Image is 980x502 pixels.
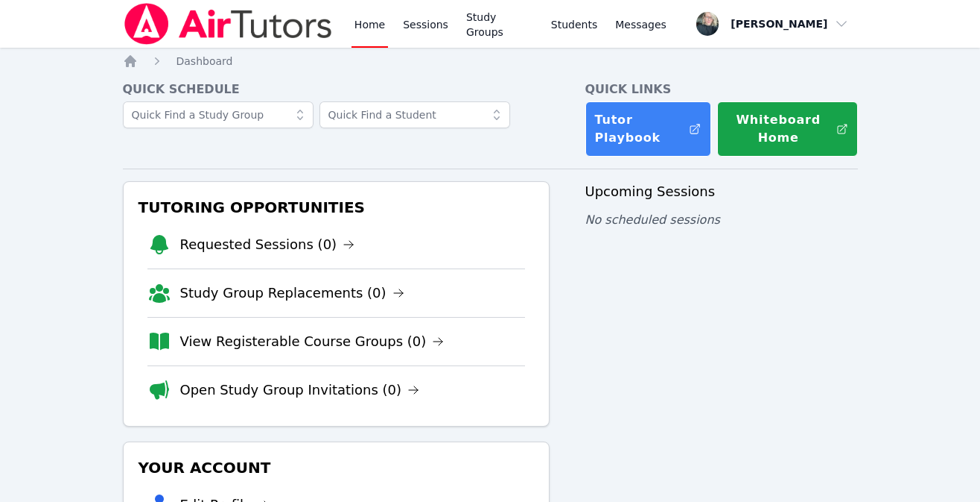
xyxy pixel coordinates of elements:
input: Quick Find a Study Group [123,101,314,128]
a: Study Group Replacements (0) [180,283,404,304]
h4: Quick Links [585,81,858,98]
a: Dashboard [176,54,233,69]
span: Messages [615,17,666,32]
img: Air Tutors [123,3,334,45]
h4: Quick Schedule [123,81,550,98]
input: Quick Find a Student [319,101,510,128]
button: Whiteboard Home [717,101,858,157]
h3: Tutoring Opportunities [136,194,537,221]
span: No scheduled sessions [585,213,720,227]
a: Requested Sessions (0) [180,234,355,255]
span: Dashboard [176,55,233,67]
a: View Registerable Course Groups (0) [180,331,445,352]
h3: Upcoming Sessions [585,181,858,202]
h3: Your Account [136,454,537,481]
a: Tutor Playbook [585,101,711,157]
nav: Breadcrumb [123,54,858,69]
a: Open Study Group Invitations (0) [180,380,420,401]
